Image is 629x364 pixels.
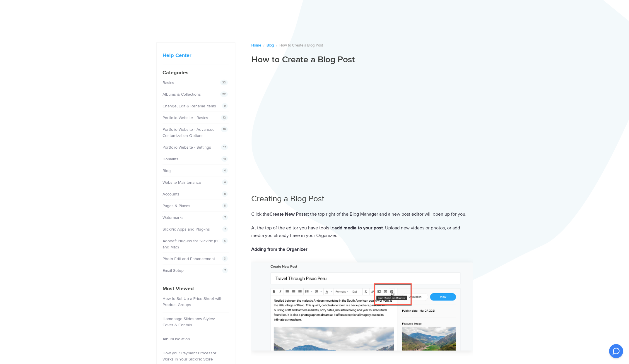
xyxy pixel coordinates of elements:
[163,115,208,120] a: Portfolio Website - Basics
[163,227,210,232] a: SlickPic Apps and Plug-ins
[163,69,229,77] h4: Categories
[222,267,228,273] span: 7
[251,225,334,231] span: At the top of the editor you have tools to
[163,145,211,150] a: Portfolio Website - Settings
[251,43,261,48] a: Home
[220,91,228,97] span: 22
[221,115,228,121] span: 12
[163,92,201,97] a: Albums & Collections
[163,256,215,261] a: Photo Edit and Enhancement
[163,316,215,327] a: Homepage Slideshow Styles: Cover & Contain
[163,238,220,250] a: Adobe® Plug-Ins for SlickPic (PC and Mac)
[222,203,228,209] span: 8
[266,43,274,48] a: Blog
[251,70,473,185] iframe: 63 HowToAddBlogPost
[279,43,323,48] span: How to Create a Blog Post
[222,238,228,244] span: 6
[222,191,228,197] span: 8
[222,214,228,220] span: 7
[269,211,305,217] b: Create New Post
[163,192,180,197] a: Accounts
[251,54,473,65] h1: How to Create a Blog Post
[251,194,324,204] span: Creating a Blog Post
[263,43,264,48] span: /
[163,268,184,273] a: Email Setup
[163,80,174,85] a: Basics
[251,246,307,252] b: Adding from the Organizer
[305,211,466,217] span: at the top right of the Blog Manager and a new post editor will open up for you.
[163,168,171,173] a: Blog
[221,126,228,132] span: 10
[163,52,191,59] a: Help Center
[222,103,228,109] span: 9
[163,336,190,341] a: Album Isolation
[163,285,229,293] h4: Most Viewed
[163,351,216,362] a: How your Payment Processor Works in Your SlickPic Store
[163,296,223,307] a: How to Set Up a Price Sheet with Product Groups
[251,211,269,217] span: Click the
[222,226,228,232] span: 7
[163,127,215,138] a: Portfolio Website - Advanced Customization Options
[220,80,228,85] span: 22
[222,256,228,262] span: 3
[221,156,228,162] span: 11
[163,203,190,208] a: Pages & Places
[222,179,228,185] span: 4
[334,225,383,231] b: add media to your post
[221,144,228,150] span: 17
[222,168,228,174] span: 4
[163,215,184,220] a: Watermarks
[276,43,277,48] span: /
[163,157,178,162] a: Domains
[163,180,201,185] a: Website Maintenance
[163,104,216,109] a: Change, Edit & Rename Items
